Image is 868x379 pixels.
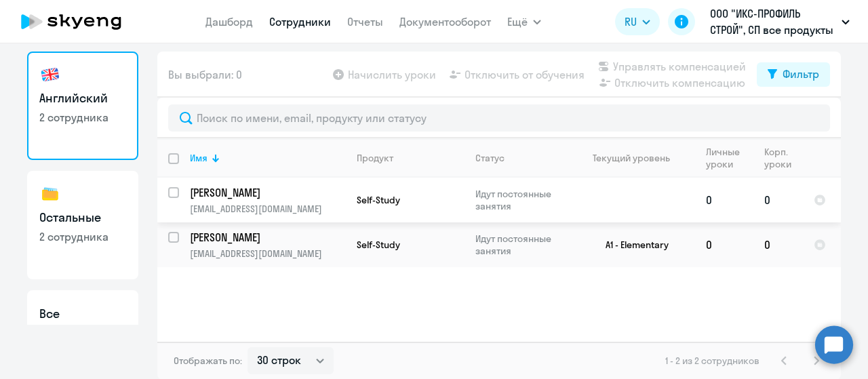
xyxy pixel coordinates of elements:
[190,203,345,215] p: [EMAIL_ADDRESS][DOMAIN_NAME]
[190,230,343,245] p: [PERSON_NAME]
[39,89,126,107] h3: Английский
[569,222,695,267] td: A1 - Elementary
[475,152,568,164] div: Статус
[357,239,400,251] span: Self-Study
[757,62,830,87] button: Фильтр
[39,183,61,205] img: others
[580,152,694,164] div: Текущий уровень
[269,15,331,28] a: Сотрудники
[706,146,741,170] div: Личные уроки
[39,305,126,323] h3: Все
[710,5,836,38] p: ООО "ИКС-ПРОФИЛЬ СТРОЙ", СП все продукты
[39,64,61,85] img: english
[753,222,803,267] td: 0
[507,8,541,35] button: Ещё
[27,52,138,160] a: Английский2 сотрудника
[695,222,753,267] td: 0
[205,15,253,28] a: Дашборд
[475,152,505,164] div: Статус
[357,152,464,164] div: Продукт
[399,15,491,28] a: Документооборот
[190,230,345,245] a: [PERSON_NAME]
[190,152,345,164] div: Имя
[168,66,242,83] span: Вы выбрали: 0
[625,14,637,30] span: RU
[190,152,208,164] div: Имя
[174,355,242,367] span: Отображать по:
[475,188,568,212] p: Идут постоянные занятия
[39,229,126,244] p: 2 сотрудника
[764,146,791,170] div: Корп. уроки
[753,178,803,222] td: 0
[357,152,393,164] div: Продукт
[507,14,528,30] span: Ещё
[357,194,400,206] span: Self-Study
[615,8,660,35] button: RU
[665,355,759,367] span: 1 - 2 из 2 сотрудников
[190,185,345,200] a: [PERSON_NAME]
[347,15,383,28] a: Отчеты
[39,110,126,125] p: 2 сотрудника
[190,185,343,200] p: [PERSON_NAME]
[783,66,819,82] div: Фильтр
[695,178,753,222] td: 0
[703,5,856,38] button: ООО "ИКС-ПРОФИЛЬ СТРОЙ", СП все продукты
[475,233,568,257] p: Идут постоянные занятия
[706,146,753,170] div: Личные уроки
[27,171,138,279] a: Остальные2 сотрудника
[764,146,802,170] div: Корп. уроки
[190,247,345,260] p: [EMAIL_ADDRESS][DOMAIN_NAME]
[168,104,830,132] input: Поиск по имени, email, продукту или статусу
[593,152,670,164] div: Текущий уровень
[39,209,126,226] h3: Остальные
